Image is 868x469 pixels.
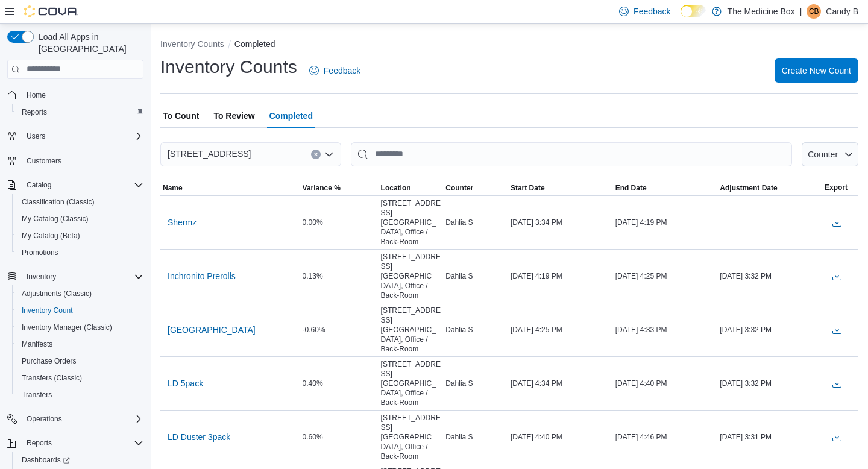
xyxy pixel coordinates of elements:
span: Transfers [17,388,143,402]
span: CB [809,4,819,19]
button: Counter [443,181,508,195]
button: Customers [2,152,148,169]
span: Classification (Classic) [17,195,143,209]
img: Cova [24,5,78,17]
div: [DATE] 4:34 PM [508,376,613,391]
div: -0.60% [300,323,379,337]
a: Dashboards [17,453,75,467]
button: LD 5pack [163,374,208,392]
span: [GEOGRAPHIC_DATA] [168,324,256,336]
div: [DATE] 3:34 PM [508,215,613,230]
span: Counter [445,183,473,193]
button: My Catalog (Classic) [12,210,148,227]
a: Adjustments (Classic) [17,286,96,301]
span: To Count [163,104,199,128]
span: Variance % [303,183,341,193]
a: My Catalog (Beta) [17,228,85,243]
button: My Catalog (Beta) [12,227,148,244]
span: Counter [808,150,838,159]
span: Inventory Manager (Classic) [17,320,143,335]
span: Promotions [17,245,143,260]
span: My Catalog (Classic) [22,214,89,224]
button: [GEOGRAPHIC_DATA] [163,321,260,339]
span: Export [825,183,848,192]
div: [DATE] 3:32 PM [717,376,822,391]
button: Inventory [22,269,61,284]
span: Catalog [22,178,143,192]
a: Inventory Manager (Classic) [17,320,117,335]
div: 0.60% [300,430,379,444]
a: Home [22,88,51,102]
span: Reports [22,436,143,450]
h1: Inventory Counts [160,55,297,79]
span: My Catalog (Classic) [17,212,143,226]
span: Operations [27,414,62,424]
span: Inchronito Prerolls [168,270,236,282]
button: Manifests [12,336,148,353]
span: Transfers [22,390,52,400]
button: LD Duster 3pack [163,428,235,446]
button: Location [379,181,444,195]
a: Classification (Classic) [17,195,99,209]
div: [DATE] 4:33 PM [613,323,718,337]
button: Variance % [300,181,379,195]
span: Users [22,129,143,143]
span: Transfers (Classic) [22,373,82,383]
span: Dahlia S [445,432,473,442]
span: Reports [17,105,143,119]
a: Feedback [304,58,365,83]
nav: An example of EuiBreadcrumbs [160,38,858,52]
div: 0.13% [300,269,379,283]
span: Catalog [27,180,51,190]
button: Open list of options [324,150,334,159]
span: Home [22,87,143,102]
span: End Date [615,183,647,193]
span: [STREET_ADDRESS] [168,146,251,161]
span: Dark Mode [681,17,681,18]
span: Feedback [324,65,360,77]
a: Dashboards [12,452,148,468]
span: My Catalog (Beta) [22,231,80,241]
span: Create New Count [782,65,851,77]
a: Customers [22,154,66,168]
div: 0.40% [300,376,379,391]
span: Adjustments (Classic) [22,289,92,298]
div: [DATE] 3:32 PM [717,269,822,283]
div: [DATE] 4:25 PM [613,269,718,283]
button: Inventory [2,268,148,285]
span: Inventory [27,272,56,282]
span: Users [27,131,45,141]
span: Reports [22,107,47,117]
a: Promotions [17,245,63,260]
div: Candy B [807,4,821,19]
span: Feedback [634,5,670,17]
button: Shermz [163,213,201,231]
div: [STREET_ADDRESS][GEOGRAPHIC_DATA], Office / Back-Room [379,357,444,410]
button: Operations [22,412,67,426]
a: Inventory Count [17,303,78,318]
button: Reports [12,104,148,121]
button: Classification (Classic) [12,194,148,210]
a: Transfers (Classic) [17,371,87,385]
span: Adjustments (Classic) [17,286,143,301]
span: Reports [27,438,52,448]
span: Customers [22,153,143,168]
span: Transfers (Classic) [17,371,143,385]
button: Reports [2,435,148,452]
button: Transfers [12,386,148,403]
span: Start Date [511,183,545,193]
span: Dahlia S [445,271,473,281]
button: Users [22,129,50,143]
p: | [800,4,802,19]
button: Purchase Orders [12,353,148,370]
div: [DATE] 4:19 PM [613,215,718,230]
button: Operations [2,411,148,427]
div: [DATE] 4:40 PM [508,430,613,444]
span: Classification (Classic) [22,197,95,207]
span: Dahlia S [445,379,473,388]
div: [DATE] 4:25 PM [508,323,613,337]
button: Name [160,181,300,195]
button: Catalog [22,178,56,192]
span: Purchase Orders [22,356,77,366]
span: Promotions [22,248,58,257]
